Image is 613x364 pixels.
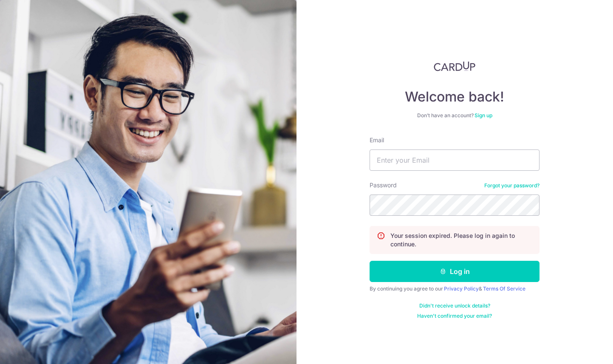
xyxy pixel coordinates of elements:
[475,112,492,119] a: Sign up
[370,112,540,119] div: Don’t have an account?
[483,285,525,292] a: Terms Of Service
[484,182,540,189] a: Forgot your password?
[444,285,479,292] a: Privacy Policy
[370,150,540,171] input: Enter your Email
[419,302,490,309] a: Didn't receive unlock details?
[417,313,492,319] a: Haven't confirmed your email?
[390,231,532,248] p: Your session expired. Please log in again to continue.
[370,136,384,144] label: Email
[370,181,397,189] label: Password
[434,61,475,71] img: CardUp Logo
[370,88,540,105] h4: Welcome back!
[370,285,540,292] div: By continuing you agree to our &
[370,261,540,282] button: Log in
